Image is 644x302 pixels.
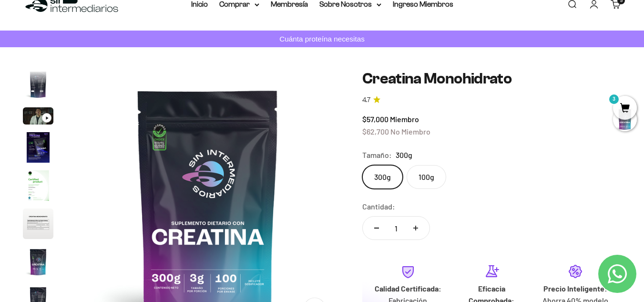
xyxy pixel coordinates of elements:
button: Ir al artículo 2 [23,69,53,103]
mark: 3 [608,94,620,105]
label: Cantidad: [362,200,395,213]
legend: Tamaño: [362,149,392,161]
button: Ir al artículo 6 [23,208,53,242]
a: 3 [613,104,637,114]
strong: Precio Inteligente: [543,284,607,293]
span: $62,700 [362,127,389,136]
img: Creatina Monohidrato [23,170,53,201]
span: Miembro [390,115,419,124]
img: Creatina Monohidrato [23,132,53,163]
strong: Calidad Certificada: [375,284,441,293]
h1: Creatina Monohidrato [362,70,621,87]
a: 4.74.7 de 5.0 estrellas [362,95,621,105]
p: Cuánta proteína necesitas [277,33,367,45]
button: Ir al artículo 7 [23,247,53,280]
button: Ir al artículo 4 [23,132,53,166]
span: 300g [396,149,412,161]
img: Creatina Monohidrato [23,247,53,277]
button: Reducir cantidad [363,217,390,240]
img: Creatina Monohidrato [23,69,53,100]
button: Ir al artículo 3 [23,107,53,127]
span: $57,000 [362,115,388,124]
button: Ir al artículo 5 [23,170,53,204]
span: 4.7 [362,95,370,105]
img: Creatina Monohidrato [23,208,53,239]
button: Aumentar cantidad [402,217,429,240]
span: No Miembro [390,127,430,136]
